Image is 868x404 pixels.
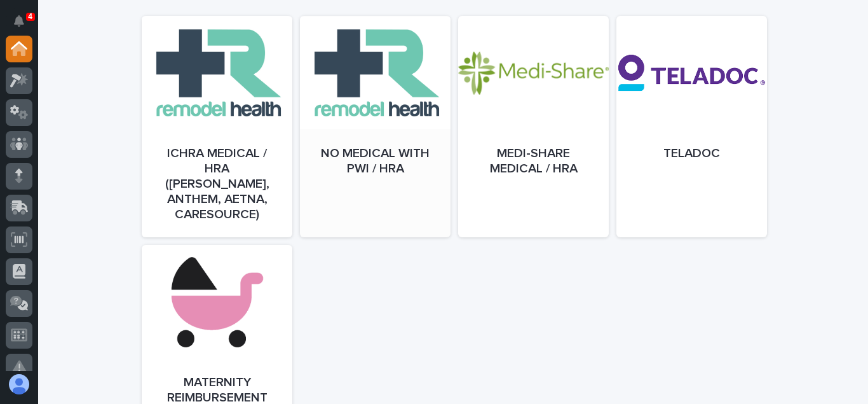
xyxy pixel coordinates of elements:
a: ICHRA Medical / HRA ([PERSON_NAME], Anthem, Aetna, CareSource) [142,16,292,237]
a: Medi-Share Medical / HRA [458,16,609,237]
a: No Medical with PWI / HRA [300,16,451,237]
p: 4 [28,12,32,21]
button: users-avatar [6,371,32,398]
div: Notifications4 [16,15,32,36]
button: Notifications [6,8,32,34]
a: Teladoc [616,16,767,237]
